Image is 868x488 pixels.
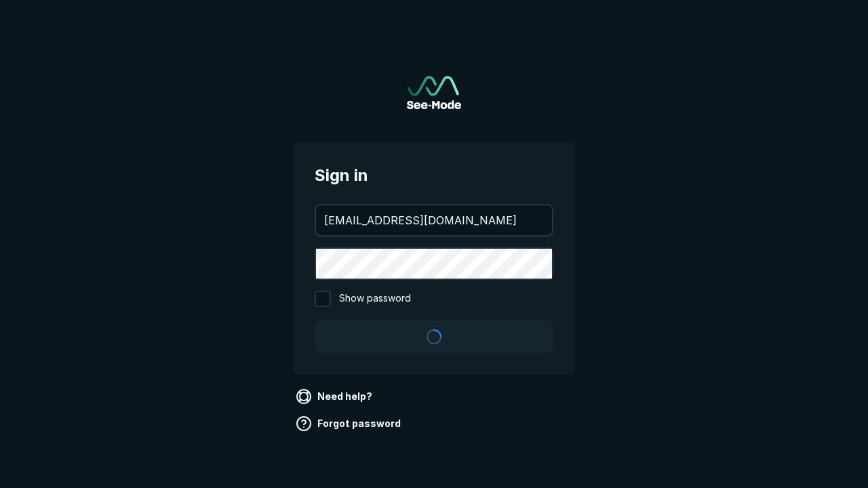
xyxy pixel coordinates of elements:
span: Show password [339,291,411,307]
img: See-Mode Logo [407,76,461,109]
a: Forgot password [293,413,406,434]
span: Sign in [315,163,553,188]
a: Need help? [293,386,378,407]
a: Go to sign in [407,76,461,109]
input: your@email.com [316,205,552,235]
